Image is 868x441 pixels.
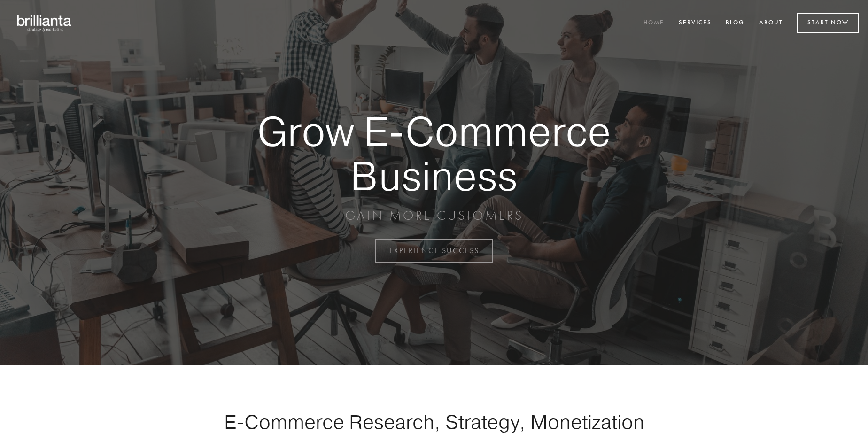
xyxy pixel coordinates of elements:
h1: E-Commerce Research, Strategy, Monetization [194,410,674,433]
img: brillianta - research, strategy, marketing [9,9,80,37]
a: About [753,15,789,31]
strong: Grow E-Commerce Business [225,109,643,198]
a: EXPERIENCE SUCCESS [375,239,493,263]
a: Home [637,15,670,31]
a: Start Now [797,13,859,33]
a: Blog [720,15,751,31]
a: Services [673,15,718,31]
p: GAIN MORE CUSTOMERS [225,207,643,224]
